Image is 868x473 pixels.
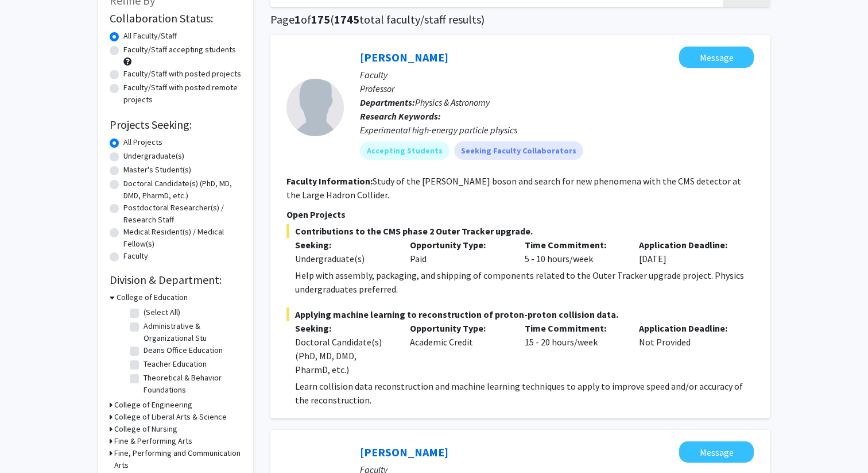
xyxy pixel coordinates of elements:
label: Undergraduate(s) [123,150,184,162]
label: Faculty [123,250,148,262]
h3: College of Education [117,291,188,303]
button: Message Nicole Coleman [679,441,754,463]
b: Faculty Information: [286,175,373,187]
div: [DATE] [630,238,745,266]
div: Doctoral Candidate(s) (PhD, MD, DMD, PharmD, etc.) [295,335,393,376]
div: Not Provided [630,321,745,376]
div: Paid [401,238,516,266]
button: Message Robert Harr [679,47,754,68]
div: Experimental high-energy particle physics [360,123,754,137]
label: Faculty/Staff with posted remote projects [123,82,242,106]
mat-chip: Seeking Faculty Collaborators [454,141,583,160]
mat-chip: Accepting Students [360,141,449,160]
label: (Select All) [144,306,180,318]
a: [PERSON_NAME] [360,50,448,64]
label: All Faculty/Staff [123,30,177,42]
p: Help with assembly, packaging, and shipping of components related to the Outer Tracker upgrade pr... [295,268,754,296]
span: 1745 [334,12,359,26]
h2: Division & Department: [110,273,242,287]
p: Application Deadline: [639,238,737,252]
span: Contributions to the CMS phase 2 Outer Tracker upgrade. [286,224,754,238]
p: Learn collision data reconstruction and machine learning techniques to apply to improve speed and... [295,379,754,407]
h2: Projects Seeking: [110,118,242,132]
iframe: Chat [9,421,49,464]
p: Seeking: [295,321,393,335]
div: Undergraduate(s) [295,252,393,266]
div: Academic Credit [401,321,516,376]
fg-read-more: Study of the [PERSON_NAME] boson and search for new phenomena with the CMS detector at the Large ... [286,175,741,201]
label: Medical Resident(s) / Medical Fellow(s) [123,226,242,250]
label: Theoretical & Behavior Foundations [144,372,239,396]
label: Administrative & Organizational Stu [144,320,239,344]
label: All Projects [123,136,162,148]
p: Time Commitment: [525,238,622,252]
b: Departments: [360,97,415,108]
label: Deans Office Education [144,344,223,356]
p: Seeking: [295,238,393,252]
div: 15 - 20 hours/week [516,321,631,376]
label: Doctoral Candidate(s) (PhD, MD, DMD, PharmD, etc.) [123,178,242,202]
h2: Collaboration Status: [110,11,242,25]
p: Application Deadline: [639,321,737,335]
h3: Fine & Performing Arts [114,435,192,447]
p: Open Projects [286,207,754,221]
h3: College of Engineering [114,399,192,411]
label: Faculty/Staff with posted projects [123,68,241,80]
span: 1 [294,12,301,26]
div: 5 - 10 hours/week [516,238,631,266]
label: Master's Student(s) [123,164,191,176]
label: Teacher Education [144,358,207,370]
p: Time Commitment: [525,321,622,335]
p: Professor [360,82,754,95]
label: Faculty/Staff accepting students [123,44,236,56]
p: Opportunity Type: [410,321,507,335]
b: Research Keywords: [360,110,441,122]
span: Applying machine learning to reconstruction of proton-proton collision data. [286,307,754,321]
label: Postdoctoral Researcher(s) / Research Staff [123,202,242,226]
span: Physics & Astronomy [415,97,490,108]
a: [PERSON_NAME] [360,445,448,459]
h1: Page of ( total faculty/staff results) [270,13,770,26]
span: 175 [311,12,330,26]
p: Faculty [360,68,754,82]
h3: Fine, Performing and Communication Arts [114,447,242,471]
h3: College of Liberal Arts & Science [114,411,227,423]
h3: College of Nursing [114,423,177,435]
p: Opportunity Type: [410,238,507,252]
